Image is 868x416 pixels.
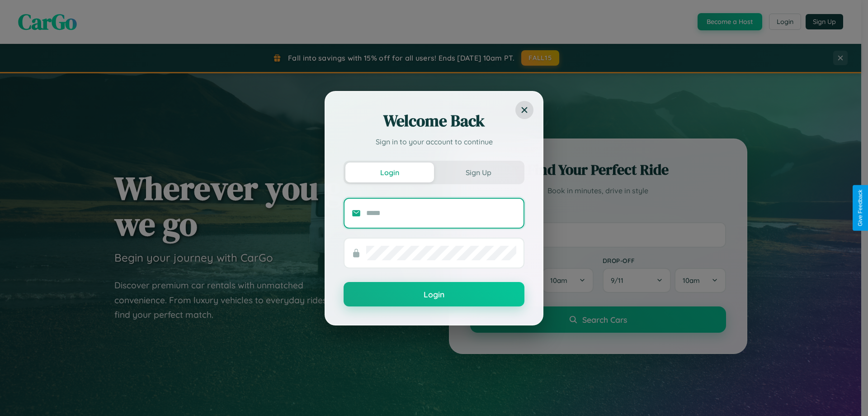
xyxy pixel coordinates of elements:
[344,282,524,306] button: Login
[857,190,863,226] div: Give Feedback
[344,136,524,147] p: Sign in to your account to continue
[434,163,523,182] button: Sign Up
[345,163,434,182] button: Login
[344,110,524,132] h2: Welcome Back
